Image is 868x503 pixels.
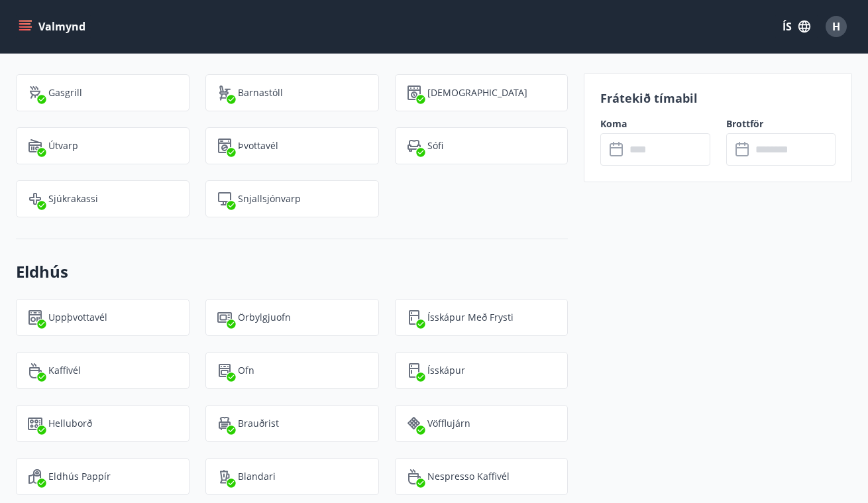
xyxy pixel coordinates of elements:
p: Ofn [238,364,254,377]
p: Sjúkrakassi [48,192,98,205]
p: Útvarp [48,139,78,152]
p: Ísskápur með frysti [427,311,514,324]
img: pUbwa0Tr9PZZ78BdsD4inrLmwWm7eGTtsX9mJKRZ.svg [406,138,422,154]
img: YAuCf2RVBoxcWDOxEIXE9JF7kzGP1ekdDd7KNrAY.svg [27,363,43,378]
p: Sófi [427,139,443,152]
img: NBJ2XHQorT73l9qKF8jKUL2yrxBdPsbwCKRxvuNn.svg [27,191,43,207]
label: Koma [600,117,710,131]
p: Eldhús pappír [48,470,111,483]
p: Helluborð [48,417,92,430]
img: ro1VYixuww4Qdd7lsw8J65QhOwJZ1j2DOUyXo3Mt.svg [217,85,233,101]
img: Pv2qXYL3wvHGg3gZemBduTsv42as6S3qbJXnUfw9.svg [406,363,422,378]
p: Barnastóll [238,86,283,99]
img: 9R1hYb2mT2cBJz2TGv4EKaumi4SmHMVDNXcQ7C8P.svg [27,416,43,431]
img: zPVQBp9blEdIFer1EsEXGkdLSf6HnpjwYpytJsbc.svg [217,363,233,378]
p: Nespresso kaffivél [427,470,510,483]
img: hddCLTAnxqFUMr1fxmbGG8zWilo2syolR0f9UjPn.svg [406,85,422,101]
img: Dl16BY4EX9PAW649lg1C3oBuIaAsR6QVDQBO2cTm.svg [217,138,233,154]
button: menu [16,15,91,38]
img: ZXjrS3QKesehq6nQAPjaRuRTI364z8ohTALB4wBr.svg [27,85,43,101]
p: [DEMOGRAPHIC_DATA] [427,86,527,99]
p: Frátekið tímabil [600,89,836,107]
img: SdGkit0EPiKiVerMmeUx3zfEMo1lXyln2lKfVdWY.svg [27,469,43,484]
img: HjsXMP79zaSHlY54vW4Et0sdqheuFiP1RYfGwuXf.svg [27,138,43,154]
span: H [832,19,840,34]
p: Þvottavél [238,139,278,152]
p: Snjallsjónvarp [238,192,301,205]
button: ÍS [775,15,818,38]
img: WhzojLTXTmGNzu0iQ37bh4OB8HAJRP8FBs0dzKJK.svg [217,309,233,325]
p: Brauðrist [238,417,279,430]
img: I6yc7n08mHczeLw8NTcFixl2JUhVGZy2Gh8TEZ9K.svg [406,416,422,431]
img: 6h163WYZE4rom4WMceCGonWsXLVS3IYQqOKmW8AJ.svg [406,469,422,484]
h3: Eldhús [16,260,568,283]
label: Brottför [726,117,836,131]
p: Kaffivél [48,364,81,377]
p: Ísskápur [427,364,465,377]
p: Vöfflujárn [427,417,470,430]
p: Örbylgjuofn [238,311,291,324]
img: eXskhI6PfzAYYayp6aE5zL2Gyf34kDYkAHzo7Blm.svg [217,416,233,431]
p: Blandari [238,470,276,483]
img: FrGHLVeK8D3OYtMegqJZM0RCPrnOPaonvBxDmyu0.svg [217,191,233,207]
img: 7hj2GulIrg6h11dFIpsIzg8Ak2vZaScVwTihwv8g.svg [27,309,43,325]
img: NBqKxiVlHX1DkyJj0BYdr58VqCK6V7O2T99h1KU1.svg [217,469,233,484]
button: H [820,11,852,42]
img: CeBo16TNt2DMwKWDoQVkwc0rPfUARCXLnVWH1QgS.svg [406,309,422,325]
p: Gasgrill [48,86,82,99]
p: Uppþvottavél [48,311,107,324]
